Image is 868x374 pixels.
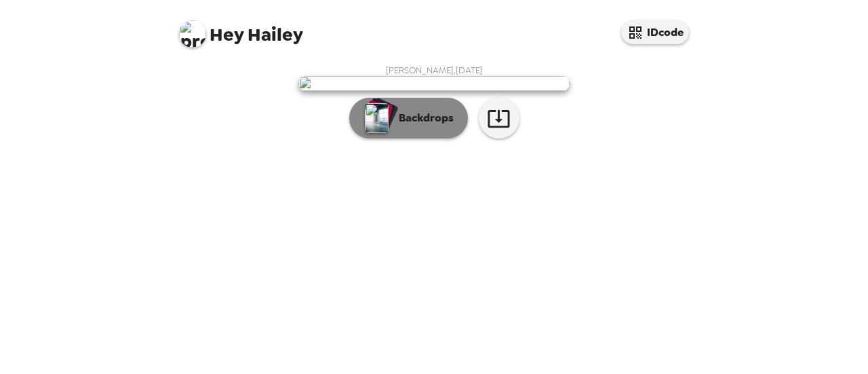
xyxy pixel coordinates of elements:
[392,110,454,126] p: Backdrops
[179,14,303,44] span: Hailey
[298,76,570,91] img: user
[349,98,468,138] button: Backdrops
[210,22,243,47] span: Hey
[386,64,483,76] span: [PERSON_NAME] , [DATE]
[179,20,206,48] img: profile pic
[621,20,689,44] button: IDcode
